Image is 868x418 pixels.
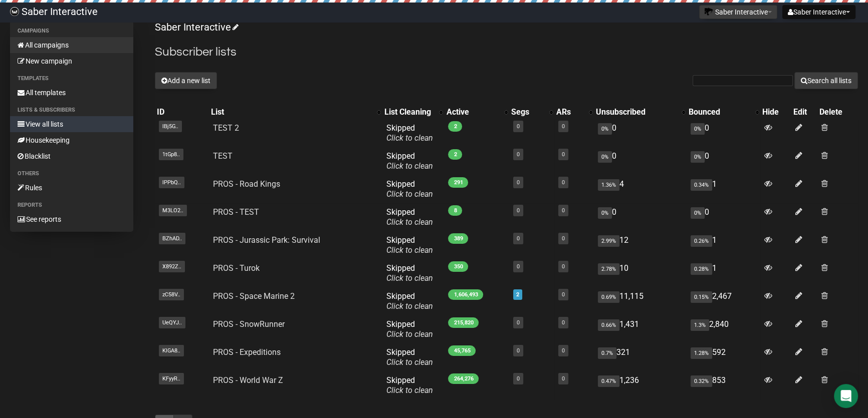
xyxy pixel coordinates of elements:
a: Click to clean [386,273,432,283]
span: Skipped [386,375,432,395]
a: 0 [517,235,520,242]
span: 0% [598,151,612,163]
span: 2.78% [598,263,619,275]
th: Bounced: No sort applied, activate to apply an ascending sort [687,105,760,119]
span: 291 [448,177,468,188]
a: Click to clean [386,329,432,339]
span: Skipped [386,291,432,311]
a: Click to clean [386,133,432,143]
span: 0.47% [598,375,619,387]
a: 0 [562,375,565,382]
a: 0 [562,347,565,354]
span: Skipped [386,151,432,171]
li: Others [10,168,133,180]
a: PROS - Expeditions [213,347,281,357]
td: 12 [594,231,687,259]
div: Unsubscribed [596,107,677,117]
span: UeQYJ.. [159,317,185,328]
div: Bounced [689,107,750,117]
td: 10 [594,259,687,287]
span: 1.3% [691,319,709,331]
span: 0% [691,207,705,219]
a: 0 [562,179,565,186]
td: 1 [687,175,760,203]
a: Click to clean [386,161,432,171]
td: 0 [687,203,760,231]
span: KFyyR.. [159,373,184,384]
div: Delete [819,107,856,117]
th: Segs: No sort applied, activate to apply an ascending sort [509,105,554,119]
li: Reports [10,199,133,211]
span: Skipped [386,347,432,367]
td: 592 [687,343,760,371]
a: PROS - Space Marine 2 [213,291,295,301]
span: 0.66% [598,319,619,331]
a: TEST 2 [213,123,239,133]
span: Skipped [386,235,432,255]
a: 0 [517,123,520,130]
span: 1tGp8.. [159,149,183,160]
a: 0 [517,347,520,354]
th: ARs: No sort applied, activate to apply an ascending sort [554,105,594,119]
span: M3LO2.. [159,205,187,216]
button: Saber Interactive [699,5,777,19]
span: Skipped [386,179,432,199]
span: 2 [448,149,462,160]
span: KlGA8.. [159,345,184,356]
span: 0.15% [691,291,712,303]
span: 2 [448,121,462,132]
th: List Cleaning: No sort applied, activate to apply an ascending sort [382,105,444,119]
span: Skipped [386,263,432,283]
span: 389 [448,233,468,244]
a: Housekeeping [10,132,133,148]
a: Click to clean [386,301,432,311]
td: 853 [687,371,760,399]
div: Active [446,107,499,117]
a: PROS - SnowRunner [213,319,285,329]
a: 0 [562,263,565,270]
span: Skipped [386,123,432,143]
span: 0.7% [598,347,616,359]
img: ec1bccd4d48495f5e7d53d9a520ba7e5 [10,7,19,16]
a: 0 [562,291,565,298]
li: Lists & subscribers [10,104,133,116]
a: 0 [517,151,520,158]
span: X892Z.. [159,261,185,272]
td: 11,115 [594,287,687,315]
span: 2.99% [598,235,619,247]
td: 1 [687,231,760,259]
td: 2,467 [687,287,760,315]
a: 0 [517,375,520,382]
span: 1,606,493 [448,289,483,300]
span: Skipped [386,207,432,227]
button: Saber Interactive [782,5,855,19]
th: Delete: No sort applied, sorting is disabled [817,105,858,119]
th: List: No sort applied, activate to apply an ascending sort [209,105,382,119]
span: 1.36% [598,179,619,191]
div: ARs [556,107,584,117]
td: 1,431 [594,315,687,343]
th: Active: No sort applied, activate to apply an ascending sort [444,105,509,119]
span: 1.28% [691,347,712,359]
a: See reports [10,211,133,227]
td: 0 [594,119,687,147]
td: 4 [594,175,687,203]
span: lPPbQ.. [159,177,184,188]
li: Campaigns [10,25,133,37]
li: Templates [10,73,133,85]
span: lBj5G.. [159,121,182,132]
span: 215,820 [448,317,479,328]
td: 0 [594,147,687,175]
div: Open Intercom Messenger [834,384,858,408]
span: 0.69% [598,291,619,303]
div: List Cleaning [384,107,434,117]
th: Hide: No sort applied, sorting is disabled [760,105,791,119]
span: 8 [448,205,462,216]
a: Click to clean [386,245,432,255]
a: 0 [562,151,565,158]
span: 0.32% [691,375,712,387]
a: 0 [517,207,520,214]
div: Edit [793,107,815,117]
span: 45,765 [448,345,476,356]
span: 0.28% [691,263,712,275]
